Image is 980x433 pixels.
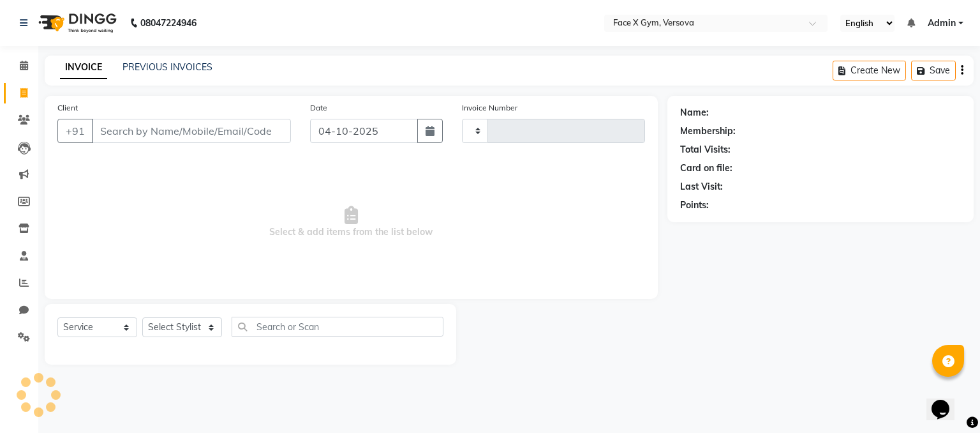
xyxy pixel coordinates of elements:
[462,102,517,114] label: Invoice Number
[926,382,967,420] iframe: chat widget
[232,317,443,337] input: Search or Scan
[928,17,956,30] span: Admin
[833,61,906,80] button: Create New
[57,158,645,286] span: Select & add items from the list below
[680,180,723,194] div: Last Visit:
[140,5,197,41] b: 08047224946
[57,119,93,143] button: +91
[122,61,212,73] a: PREVIOUS INVOICES
[680,162,732,175] div: Card on file:
[680,125,736,138] div: Membership:
[57,102,78,114] label: Client
[680,199,709,212] div: Points:
[680,106,709,119] div: Name:
[911,61,956,80] button: Save
[310,102,327,114] label: Date
[680,143,731,156] div: Total Visits:
[60,56,107,79] a: INVOICE
[92,119,291,143] input: Search by Name/Mobile/Email/Code
[33,5,120,41] img: logo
